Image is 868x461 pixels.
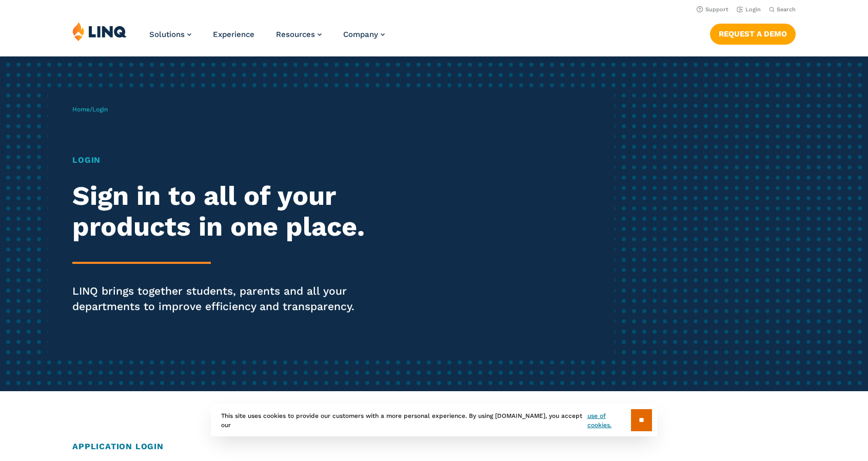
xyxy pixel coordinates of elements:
img: LINQ | K‑12 Software [72,22,127,41]
a: Request a Demo [710,24,796,44]
h1: Login [72,154,407,166]
a: Home [72,106,90,113]
span: Solutions [149,30,185,39]
span: / [72,106,108,113]
h2: Sign in to all of your products in one place. [72,181,407,242]
a: Experience [213,30,254,39]
nav: Primary Navigation [149,22,385,55]
a: Support [697,6,728,13]
p: LINQ brings together students, parents and all your departments to improve efficiency and transpa... [72,283,407,314]
a: Login [737,6,761,13]
div: This site uses cookies to provide our customers with a more personal experience. By using [DOMAIN... [211,404,657,436]
a: Solutions [149,30,191,39]
span: Login [92,106,108,113]
a: use of cookies. [587,411,631,430]
span: Search [777,6,796,13]
a: Company [343,30,385,39]
button: Open Search Bar [769,6,796,13]
span: Resources [276,30,315,39]
a: Resources [276,30,322,39]
nav: Button Navigation [710,22,796,44]
span: Company [343,30,378,39]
